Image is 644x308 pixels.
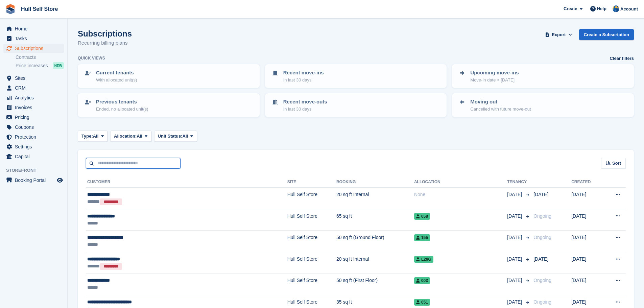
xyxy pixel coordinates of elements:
span: Help [597,5,606,12]
p: Ended, no allocated unit(s) [96,106,148,113]
p: In last 30 days [283,106,327,113]
a: Clear filters [610,55,634,62]
a: menu [3,73,64,83]
td: 50 sq ft (Ground Floor) [336,231,414,252]
span: 003 [414,277,430,284]
a: menu [3,44,64,53]
a: menu [3,132,64,142]
a: menu [3,93,64,102]
span: Ongoing [533,299,551,305]
a: Moving out Cancelled with future move-out [453,94,633,116]
h6: Quick views [78,55,105,61]
span: Invoices [15,103,55,112]
span: Protection [15,132,55,142]
span: Settings [15,142,55,151]
a: Current tenants With allocated unit(s) [78,65,259,87]
span: Ongoing [533,213,551,219]
span: [DATE] [533,192,548,197]
a: menu [3,34,64,43]
a: Hull Self Store [18,3,61,15]
span: All [137,133,142,140]
a: menu [3,122,64,132]
span: Capital [15,152,55,161]
span: Storefront [6,167,67,174]
div: None [414,191,507,198]
p: Move-in date > [DATE] [470,77,519,84]
a: menu [3,152,64,161]
td: 20 sq ft Internal [336,252,414,274]
span: Pricing [15,113,55,122]
span: Account [620,6,638,13]
th: Booking [336,177,414,188]
span: Booking Portal [15,175,55,185]
span: All [183,133,188,140]
p: Recent move-ins [283,69,324,77]
span: [DATE] [507,191,523,198]
p: Moving out [470,98,531,106]
span: Tasks [15,34,55,43]
span: Coupons [15,122,55,132]
p: Recurring billing plans [78,39,132,47]
p: Upcoming move-ins [470,69,519,77]
a: menu [3,175,64,185]
p: Previous tenants [96,98,148,106]
td: Hull Self Store [287,231,336,252]
td: Hull Self Store [287,274,336,295]
span: [DATE] [533,256,548,262]
span: CRM [15,83,55,93]
span: Home [15,24,55,33]
a: Contracts [16,54,64,61]
img: stora-icon-8386f47178a22dfd0bd8f6a31ec36ba5ce8667c1dd55bd0f319d3a0aa187defe.svg [5,4,16,14]
span: Ongoing [533,235,551,240]
span: Sites [15,73,55,83]
button: Type: All [78,131,108,142]
td: [DATE] [571,209,603,231]
span: 155 [414,234,430,241]
span: Unit Status: [158,133,183,140]
span: Subscriptions [15,44,55,53]
td: 65 sq ft [336,209,414,231]
span: Sort [612,160,621,167]
a: Previous tenants Ended, no allocated unit(s) [78,94,259,116]
img: Hull Self Store [613,5,619,12]
p: Recent move-outs [283,98,327,106]
p: In last 30 days [283,77,324,84]
td: Hull Self Store [287,188,336,209]
a: menu [3,24,64,33]
span: Export [552,31,566,38]
span: [DATE] [507,234,523,241]
span: 051 [414,299,430,306]
p: Current tenants [96,69,137,77]
a: Create a Subscription [579,29,634,40]
a: menu [3,83,64,93]
a: menu [3,113,64,122]
th: Customer [86,177,287,188]
p: Cancelled with future move-out [470,106,531,113]
span: L29G [414,256,433,263]
span: [DATE] [507,256,523,263]
td: [DATE] [571,252,603,274]
div: NEW [53,62,64,69]
span: Allocation: [114,133,137,140]
a: menu [3,103,64,112]
span: Price increases [16,63,48,69]
span: Create [564,5,577,12]
a: menu [3,142,64,151]
h1: Subscriptions [78,29,132,38]
td: [DATE] [571,274,603,295]
span: All [93,133,99,140]
span: Analytics [15,93,55,102]
span: [DATE] [507,299,523,306]
a: Upcoming move-ins Move-in date > [DATE] [453,65,633,87]
th: Allocation [414,177,507,188]
a: Recent move-ins In last 30 days [266,65,446,87]
a: Price increases NEW [16,62,64,69]
span: 058 [414,213,430,220]
td: [DATE] [571,231,603,252]
button: Unit Status: All [154,131,197,142]
a: Preview store [56,176,64,184]
td: Hull Self Store [287,209,336,231]
td: [DATE] [571,188,603,209]
th: Tenancy [507,177,531,188]
button: Export [544,29,574,40]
